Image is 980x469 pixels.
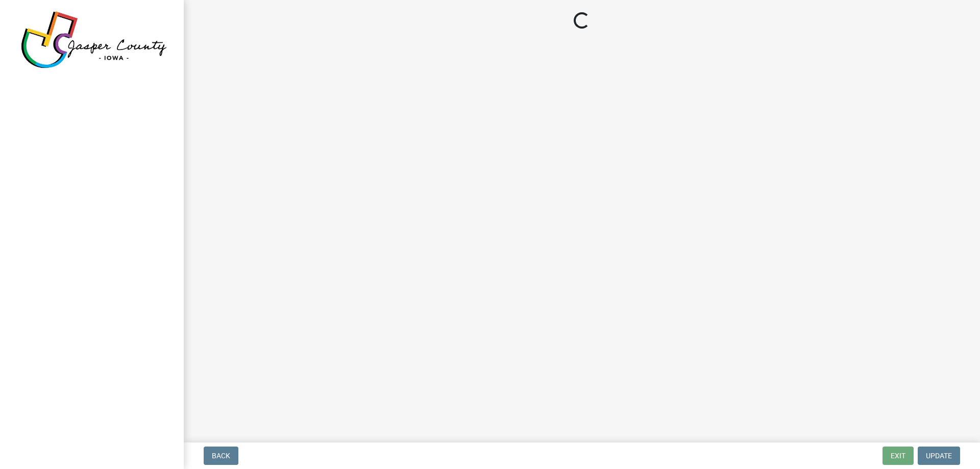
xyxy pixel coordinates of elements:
span: Update [926,452,952,460]
button: Back [204,447,238,465]
button: Exit [883,447,914,465]
button: Update [918,447,960,465]
span: Back [212,452,230,460]
img: Jasper County, Iowa [20,11,167,69]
